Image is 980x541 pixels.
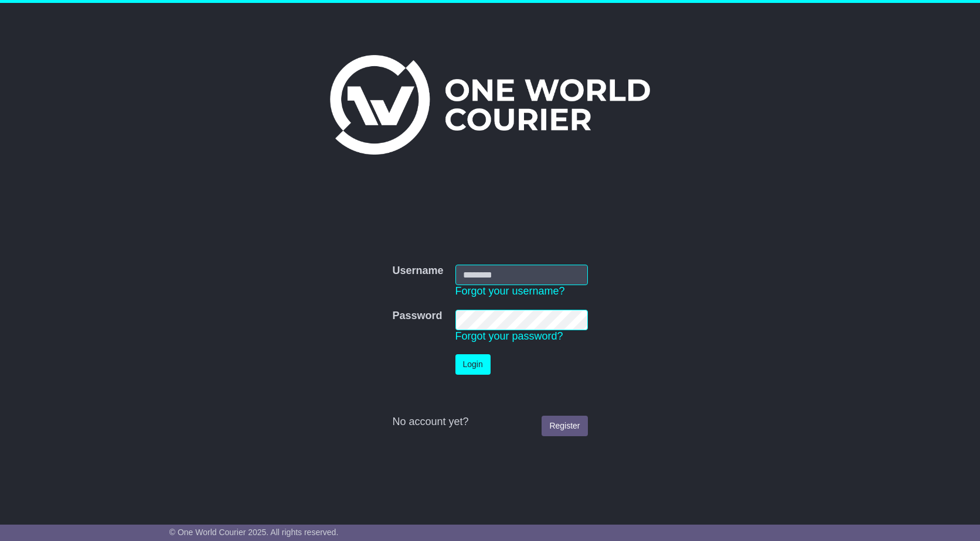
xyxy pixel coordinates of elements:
label: Username [392,265,443,278]
button: Login [455,354,491,375]
a: Forgot your password? [455,330,563,342]
label: Password [392,310,442,323]
span: © One World Courier 2025. All rights reserved. [169,528,339,537]
a: Register [542,416,587,436]
a: Forgot your username? [455,285,565,297]
div: No account yet? [392,416,587,429]
img: One World [330,55,650,155]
